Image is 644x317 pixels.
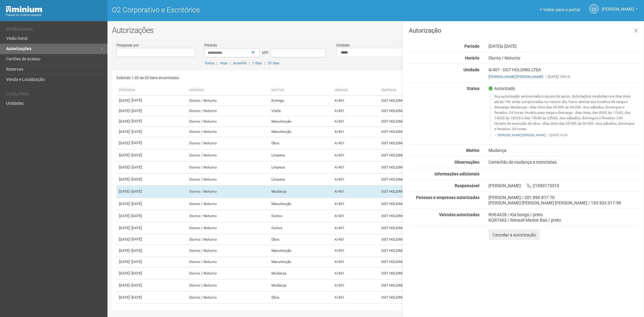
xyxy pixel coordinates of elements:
font: Unidade [336,43,350,47]
font: [DATE] [119,226,130,230]
font: Diurno / Noturno [189,248,217,253]
font: Diurno / Noturno [189,283,217,287]
font: Obra [271,141,279,145]
font: Diurno / Noturno [189,130,217,134]
font: Diurno / Noturno [189,153,217,157]
font: Pessoas e empresas autorizadas [416,195,479,200]
font: 4/401 [335,178,344,182]
font: Mudança [271,283,286,287]
font: - [DATE] [130,260,142,264]
font: 4/401 - DGT HOLDING LTDA [489,67,541,72]
font: Diurno / Noturno [189,214,217,218]
font: 4/401 [335,226,344,230]
font: - [DATE] [130,177,142,181]
font: Hoje [220,61,227,65]
font: CC [592,8,597,12]
font: - [DATE] [130,295,142,299]
a: 7 dias [252,61,262,65]
font: DGT HOLDING LTDA [381,165,413,169]
font: Diurno / Noturno [189,119,217,123]
font: DGT HOLDING LTDA [381,119,413,123]
font: Outros [271,214,282,218]
font: DGT HOLDING LTDA [381,109,413,113]
font: Voltar para o portal [543,7,580,12]
font: Autorizado [494,86,515,91]
font: DGT HOLDING LTDA [381,178,413,182]
font: Diurno / Noturno [189,190,217,194]
font: Autorizações [6,46,31,51]
font: Empresa [381,88,396,92]
font: Obra [271,296,279,300]
font: [DATE] [119,260,130,264]
font: Visão Geral [6,36,27,41]
font: Veículos autorizados [439,212,479,217]
font: - [DATE] [130,202,142,206]
font: Autorizações [112,26,153,35]
font: [DATE] [119,248,130,253]
font: - [DATE] [130,237,142,241]
a: Todos [204,61,214,65]
font: Mudança [489,148,506,153]
font: DGT HOLDING LTDA [381,283,413,287]
font: | [217,61,218,65]
font: [DATE] [119,237,130,242]
font: | [264,61,265,65]
font: Diurno / Noturno [189,237,217,242]
font: Limpeza [271,165,285,169]
font: [DATE] [119,202,130,206]
font: [DATE] [119,109,130,113]
font: 4/401 [335,153,344,157]
font: a [DATE] [501,44,517,49]
font: | [249,61,250,65]
font: Outros [271,226,282,230]
font: 4/401 [335,109,344,113]
font: Horário [465,56,479,60]
font: - [DATE] [130,141,142,145]
a: Amanhã [233,61,246,65]
font: Período [204,43,217,47]
font: - [DATE] [130,189,142,194]
font: - [DATE] [130,226,142,230]
font: Pesquisar por [117,43,139,47]
font: Cancelar a autorização [492,232,536,237]
a: [PERSON_NAME] [PERSON_NAME] [498,133,546,137]
font: 4/401 [335,271,344,275]
font: Manutenção [271,260,291,264]
font: [DATE] [489,44,501,49]
font: Unidade [463,67,479,72]
font: Motivo [466,148,479,153]
font: Manutenção [271,248,291,253]
font: [PERSON_NAME] / 201.896.877-70 [489,195,555,200]
a: Voltar para o portal [540,7,580,12]
font: 4/401 [335,141,344,145]
font: Diurno / Noturno [189,109,217,113]
font: [DATE] [119,178,130,182]
font: 4/401 [335,165,344,169]
font: 4/401 [335,119,344,123]
font: Informações adicionais [434,171,479,176]
font: Obra [271,237,279,242]
font: DGT HOLDING LTDA [381,214,413,218]
button: Cancelar a autorização [489,229,540,240]
font: - [DATE] [130,119,142,123]
font: 4/401 [335,296,344,300]
font: 4/401 [335,202,344,206]
font: Cartões de acesso [6,56,40,61]
font: Período [464,44,479,49]
font: 30 dias [268,61,279,65]
font: 4/401 [335,237,344,242]
font: [DATE] [119,141,130,145]
font: DGT HOLDING LTDA [381,98,413,103]
font: Operacional [6,27,34,31]
font: [DATE] [119,296,130,300]
font: Unidade [335,88,348,92]
font: Diurno / Noturno [189,271,217,275]
a: [PERSON_NAME] [PERSON_NAME] [489,75,543,79]
font: um [262,50,268,55]
font: DGT HOLDING LTDA [381,202,413,206]
font: DGT HOLDING LTDA [381,190,413,194]
font: Horário [189,88,204,92]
